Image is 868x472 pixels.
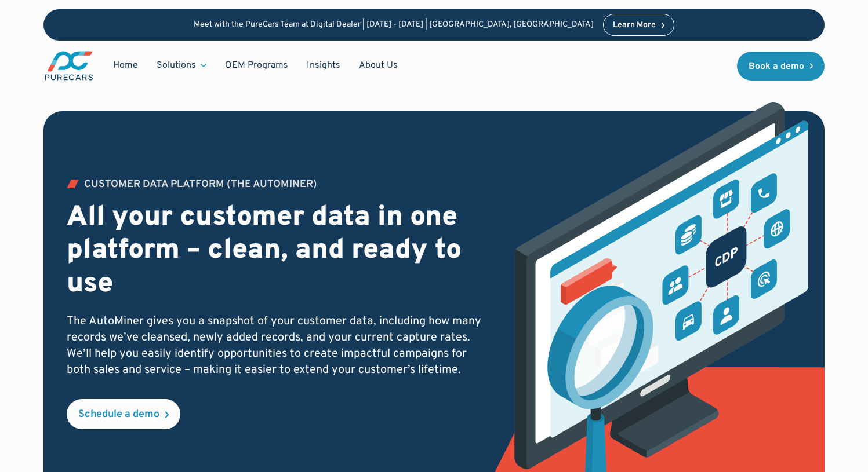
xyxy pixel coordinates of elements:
[104,54,147,76] a: Home
[737,52,825,81] a: Book a demo
[43,50,95,82] img: purecars logo
[749,62,804,71] div: Book a demo
[43,50,95,82] a: main
[297,54,350,76] a: Insights
[67,202,486,302] h2: All your customer data in one platform – clean, and ready to use
[84,180,317,190] div: Customer Data PLATFORM (The Autominer)
[67,399,180,429] a: Schedule a demo
[78,409,159,420] div: Schedule a demo
[350,54,407,76] a: About Us
[67,313,486,378] p: The AutoMiner gives you a snapshot of your customer data, including how many records we’ve cleans...
[147,54,216,76] div: Solutions
[194,20,594,30] p: Meet with the PureCars Team at Digital Dealer | [DATE] - [DATE] | [GEOGRAPHIC_DATA], [GEOGRAPHIC_...
[603,14,675,36] a: Learn More
[216,54,297,76] a: OEM Programs
[613,21,656,30] div: Learn More
[157,59,196,72] div: Solutions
